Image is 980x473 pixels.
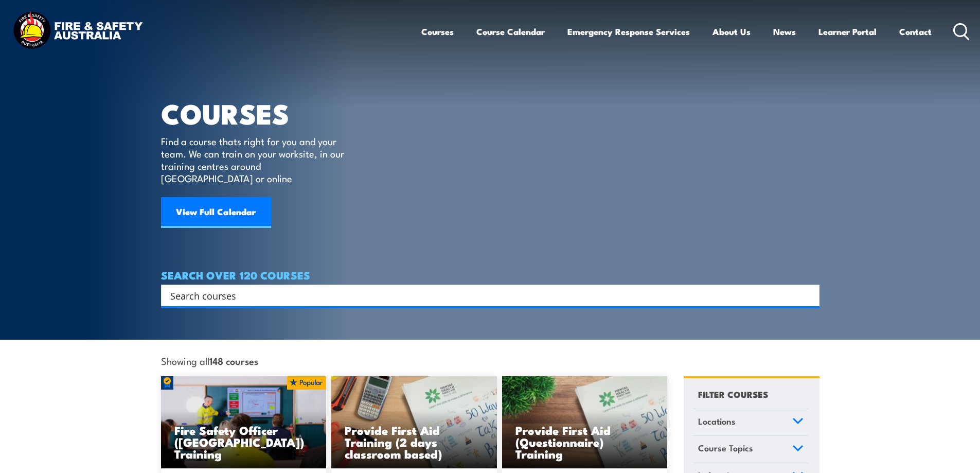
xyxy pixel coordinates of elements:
[698,441,753,455] span: Course Topics
[899,18,932,45] a: Contact
[174,424,313,460] h3: Fire Safety Officer ([GEOGRAPHIC_DATA]) Training
[161,101,359,125] h1: COURSES
[502,376,668,469] img: Mental Health First Aid Training (Standard) – Blended Classroom
[161,376,327,469] img: Fire Safety Advisor
[161,135,349,184] p: Find a course thats right for you and your team. We can train on your worksite, in our training c...
[476,18,545,45] a: Course Calendar
[698,387,768,401] h4: FILTER COURSES
[161,269,819,281] h4: SEARCH OVER 120 COURSES
[331,376,497,469] a: Provide First Aid Training (2 days classroom based)
[515,424,654,460] h3: Provide First Aid (Questionnaire) Training
[161,197,271,228] a: View Full Calendar
[161,355,258,366] span: Showing all
[345,424,484,460] h3: Provide First Aid Training (2 days classroom based)
[172,288,799,303] form: Search form
[170,288,797,303] input: Search input
[698,414,736,428] span: Locations
[161,376,327,469] a: Fire Safety Officer ([GEOGRAPHIC_DATA]) Training
[693,436,808,463] a: Course Topics
[818,18,877,45] a: Learner Portal
[712,18,751,45] a: About Us
[773,18,796,45] a: News
[693,409,808,436] a: Locations
[421,18,454,45] a: Courses
[567,18,690,45] a: Emergency Response Services
[209,354,258,367] strong: 148 courses
[801,288,816,303] button: Search magnifier button
[331,376,497,469] img: Mental Health First Aid Training (Standard) – Classroom
[502,376,668,469] a: Provide First Aid (Questionnaire) Training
